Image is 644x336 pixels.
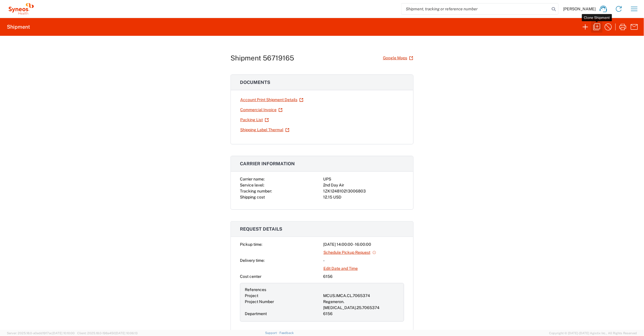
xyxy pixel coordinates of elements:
div: Department [245,311,321,317]
a: Commercial Invoice [240,105,283,115]
span: [DATE] 10:06:13 [115,331,138,335]
a: Google Maps [383,53,414,63]
span: Copyright © [DATE]-[DATE] Agistix Inc., All Rights Reserved [549,331,637,336]
div: 1ZK124810213006803 [323,188,404,194]
span: Service level: [240,183,264,187]
a: Packing List [240,115,269,125]
div: Regeneron.[MEDICAL_DATA].25.7065374 [323,299,399,311]
input: Shipment, tracking or reference number [401,3,550,14]
span: [DATE] 10:10:00 [52,331,75,335]
span: [PERSON_NAME] [563,6,596,11]
span: Tracking number: [240,189,272,193]
span: Carrier information [240,161,295,166]
span: References [245,287,266,292]
div: 12.15 USD [323,194,404,200]
span: Pickup time: [240,242,262,247]
span: Shipping cost [240,195,265,199]
span: Cost center [240,274,261,279]
a: Shipping Label Thermal [240,125,290,135]
a: Account Print Shipment Details [240,95,304,105]
a: Schedule Pickup Request [323,247,377,258]
span: Documents [240,80,270,85]
div: [DATE] 14:00:00 - 16:00:00 [323,241,404,247]
a: Edit Date and Time [323,264,358,274]
span: Carrier name: [240,177,265,181]
div: Project [245,293,321,299]
span: Delivery time: [240,258,265,263]
span: Client: 2025.18.0-198a450 [77,331,138,335]
a: Support [265,331,279,335]
div: 2nd Day Air [323,182,404,188]
h2: Shipment [7,23,30,30]
h1: Shipment 56719165 [230,54,294,62]
span: Request details [240,226,282,232]
div: - [323,258,404,264]
div: 6156 [323,274,404,280]
div: 6156 [323,311,399,317]
span: Server: 2025.18.0-a0edd1917ac [7,331,75,335]
div: UPS [323,176,404,182]
div: Project Number [245,299,321,311]
a: Feedback [279,331,294,335]
div: MCUS.IMCA.CL.7065374 [323,293,399,299]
